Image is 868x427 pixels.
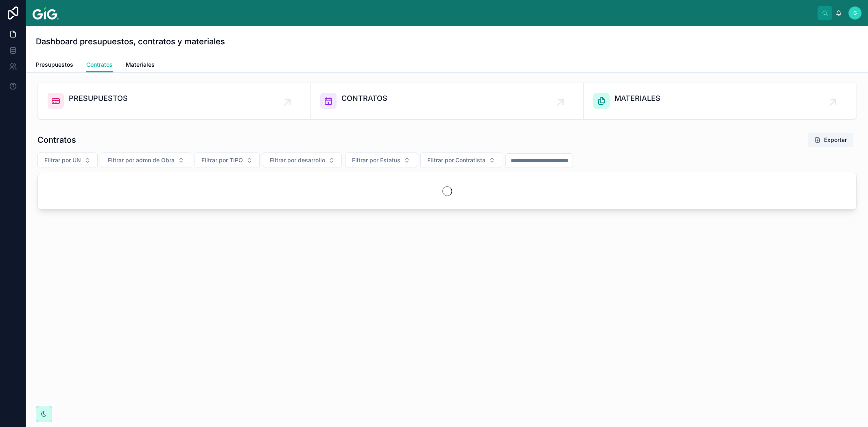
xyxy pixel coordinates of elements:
[352,156,400,164] span: Filtrar por Estatus
[101,152,191,168] button: Select Button
[195,152,260,168] button: Select Button
[65,11,818,15] div: scrollable content
[584,83,856,119] a: MATERIALES
[341,93,387,104] span: CONTRATOS
[420,152,502,168] button: Select Button
[69,93,128,104] span: PRESUPUESTOS
[38,83,310,119] a: PRESUPUESTOS
[108,156,175,164] span: Filtrar por admn de Obra
[37,134,76,146] h1: Contratos
[201,156,243,164] span: Filtrar por TIPO
[86,61,113,69] span: Contratos
[36,36,225,47] h1: Dashboard presupuestos, contratos y materiales
[36,61,73,69] span: Presupuestos
[36,57,73,74] a: Presupuestos
[853,10,857,16] span: G
[263,152,342,168] button: Select Button
[126,61,155,69] span: Materiales
[614,93,660,104] span: MATERIALES
[44,156,81,164] span: Filtrar por UN
[86,57,113,73] a: Contratos
[126,57,155,74] a: Materiales
[808,133,853,147] button: Exportar
[427,156,485,164] span: Filtrar por Contratista
[270,156,325,164] span: Filtrar por desarrollo
[310,83,583,119] a: CONTRATOS
[37,152,98,168] button: Select Button
[345,152,417,168] button: Select Button
[33,7,59,20] img: App logo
